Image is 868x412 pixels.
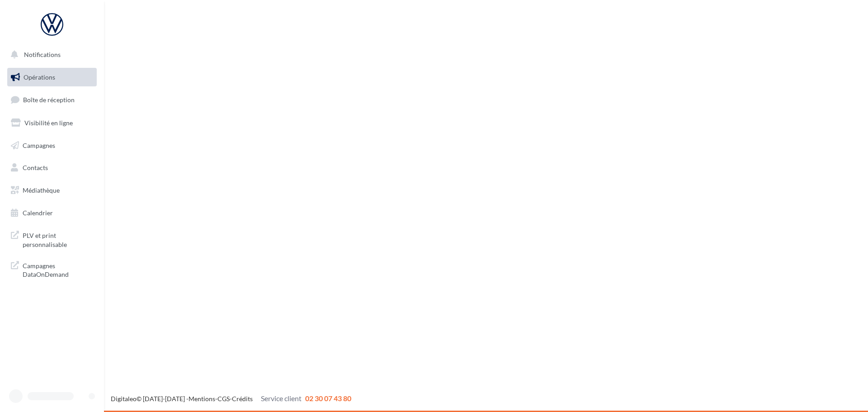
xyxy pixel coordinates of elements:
span: Calendrier [23,209,53,217]
span: 02 30 07 43 80 [305,394,351,403]
a: Contacts [5,158,99,177]
a: Visibilité en ligne [5,114,99,133]
a: Campagnes DataOnDemand [5,256,99,283]
a: Médiathèque [5,181,99,200]
span: Contacts [23,164,48,171]
button: Notifications [5,45,95,64]
a: Calendrier [5,204,99,223]
a: Mentions [189,395,215,403]
a: Opérations [5,68,99,87]
a: CGS [217,395,230,403]
span: Médiathèque [23,186,60,194]
span: Service client [261,394,302,403]
span: Opérations [24,73,55,81]
span: Campagnes DataOnDemand [23,260,93,279]
span: Visibilité en ligne [24,119,73,127]
a: PLV et print personnalisable [5,226,99,252]
span: Campagnes [23,141,55,149]
a: Campagnes [5,136,99,155]
a: Crédits [232,395,253,403]
span: © [DATE]-[DATE] - - - [111,395,351,403]
span: PLV et print personnalisable [23,229,93,249]
span: Notifications [24,51,61,58]
a: Boîte de réception [5,90,99,109]
a: Digitaleo [111,395,137,403]
span: Boîte de réception [23,96,75,104]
